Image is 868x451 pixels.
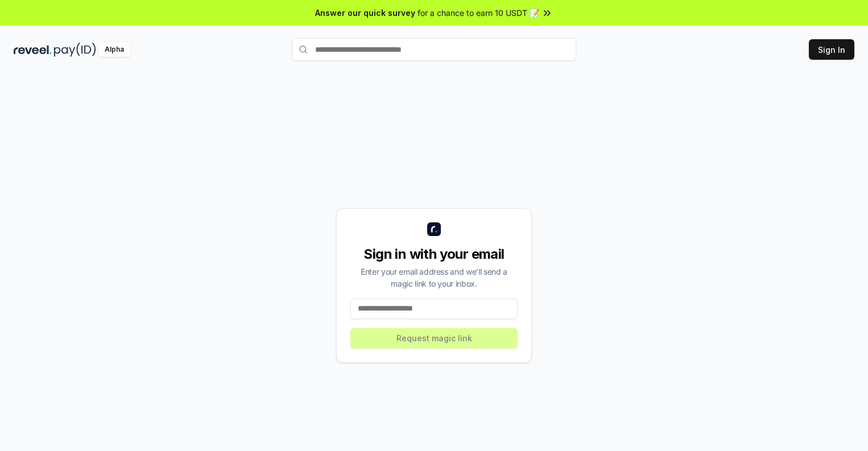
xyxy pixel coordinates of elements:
[427,222,441,236] img: logo_small
[14,43,52,57] img: reveel_dark
[418,7,539,19] span: for a chance to earn 10 USDT 📝
[350,245,518,263] div: Sign in with your email
[98,43,130,57] div: Alpha
[315,7,415,19] span: Answer our quick survey
[809,39,854,60] button: Sign In
[54,43,96,57] img: pay_id
[350,266,518,289] div: Enter your email address and we’ll send a magic link to your inbox.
